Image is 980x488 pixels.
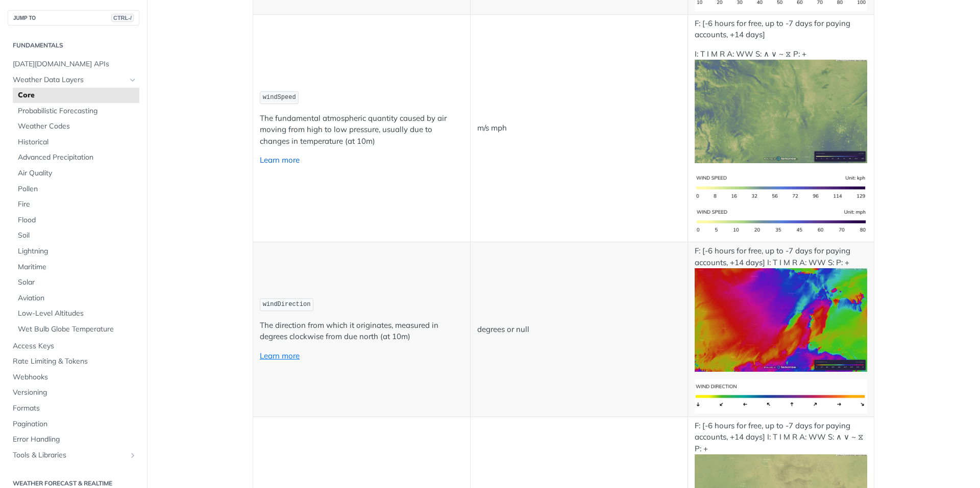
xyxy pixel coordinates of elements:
[18,168,137,178] span: Air Quality
[18,215,137,225] span: Flood
[18,293,137,303] span: Aviation
[13,75,126,85] span: Weather Data Layers
[18,230,137,241] span: Soil
[13,419,137,429] span: Pagination
[13,88,139,103] a: Core
[13,356,137,367] span: Rate Limiting & Tokens
[18,184,137,194] span: Pollen
[13,182,139,197] a: Pollen
[18,106,137,116] span: Probabilistic Forecasting
[8,417,139,432] a: Pagination
[8,432,139,447] a: Error Handling
[18,246,137,256] span: Lightning
[18,90,137,100] span: Core
[13,341,137,351] span: Access Keys
[477,122,681,134] p: m/s mph
[18,121,137,132] span: Weather Codes
[13,403,137,414] span: Formats
[8,41,139,50] h2: Fundamentals
[260,113,463,147] p: The fundamental atmospheric quantity caused by air moving from high to low pressure, usually due ...
[13,119,139,134] a: Weather Codes
[13,275,139,290] a: Solar
[13,306,139,321] a: Low-Level Altitudes
[8,10,139,25] button: JUMP TOCTRL-/
[695,314,867,324] span: Expand image
[18,324,137,335] span: Wet Bulb Globe Temperature
[13,244,139,259] a: Lightning
[13,213,139,228] a: Flood
[129,76,137,84] button: Hide subpages for Weather Data Layers
[18,137,137,147] span: Historical
[8,354,139,369] a: Rate Limiting & Tokens
[111,14,134,22] span: CTRL-/
[13,228,139,243] a: Soil
[13,166,139,181] a: Air Quality
[8,370,139,385] a: Webhooks
[260,155,300,165] a: Learn more
[8,72,139,88] a: Weather Data LayersHide subpages for Weather Data Layers
[695,106,867,115] span: Expand image
[13,260,139,275] a: Maritime
[18,262,137,272] span: Maritime
[13,322,139,337] a: Wet Bulb Globe Temperature
[13,372,137,382] span: Webhooks
[8,57,139,72] a: [DATE][DOMAIN_NAME] APIs
[13,434,137,445] span: Error Handling
[18,152,137,163] span: Advanced Precipitation
[13,59,137,69] span: [DATE][DOMAIN_NAME] APIs
[13,135,139,150] a: Historical
[8,479,139,488] h2: Weather Forecast & realtime
[129,451,137,459] button: Show subpages for Tools & Libraries
[13,291,139,306] a: Aviation
[8,385,139,400] a: Versioning
[477,324,681,336] p: degrees or null
[695,182,867,192] span: Expand image
[8,401,139,416] a: Formats
[695,18,867,41] p: F: [-6 hours for free, up to -7 days for paying accounts, +14 days]
[695,216,867,226] span: Expand image
[13,150,139,165] a: Advanced Precipitation
[695,391,867,400] span: Expand image
[13,104,139,119] a: Probabilistic Forecasting
[695,245,867,372] p: F: [-6 hours for free, up to -7 days for paying accounts, +14 days] I: T I M R A: WW S: P: +
[695,48,867,163] p: I: T I M R A: WW S: ∧ ∨ ~ ⧖ P: +
[8,339,139,354] a: Access Keys
[260,320,463,343] p: The direction from which it originates, measured in degrees clockwise from due north (at 10m)
[8,448,139,463] a: Tools & LibrariesShow subpages for Tools & Libraries
[18,277,137,288] span: Solar
[18,309,137,319] span: Low-Level Altitudes
[263,301,311,308] span: windDirection
[260,351,300,361] a: Learn more
[18,199,137,210] span: Fire
[13,450,126,460] span: Tools & Libraries
[13,388,137,398] span: Versioning
[263,94,296,101] span: windSpeed
[13,197,139,212] a: Fire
